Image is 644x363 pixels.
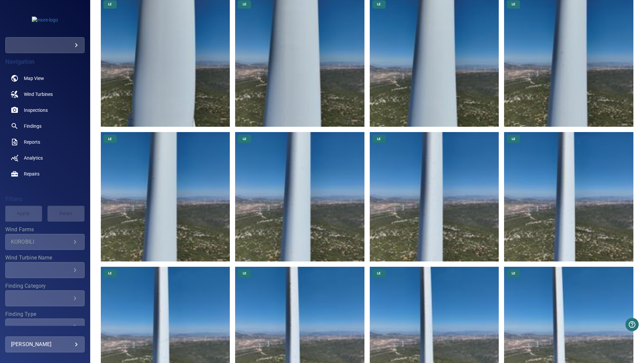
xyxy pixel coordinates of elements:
div: Finding Type [5,319,85,334]
a: reports noActive [5,134,85,150]
span: LE [239,271,250,276]
a: repairs noActive [5,166,85,182]
span: LE [239,2,250,7]
span: Repairs [24,171,39,177]
a: inspections noActive [5,102,85,118]
span: Analytics [24,155,43,161]
a: findings noActive [5,118,85,134]
div: [PERSON_NAME] [11,339,79,350]
span: Map View [24,75,44,82]
label: Finding Type [5,312,85,317]
span: Reports [24,139,40,145]
span: LE [104,2,116,7]
div: more [5,37,85,53]
img: more-logo [32,17,58,23]
div: Wind Turbine Name [5,262,85,278]
div: Wind Farms [5,234,85,250]
a: map noActive [5,70,85,86]
label: Finding Category [5,283,85,289]
span: LE [508,137,519,141]
span: LE [239,137,250,141]
span: LE [373,137,385,141]
span: LE [373,2,385,7]
span: LE [104,271,116,276]
h4: Filters [5,196,85,202]
span: LE [508,271,519,276]
label: Wind Turbine Name [5,255,85,260]
span: Wind Turbines [24,91,53,98]
span: LE [373,271,385,276]
h4: Navigation [5,58,85,65]
div: KOROBILI [11,239,71,245]
span: LE [104,137,116,141]
span: Findings [24,123,41,129]
span: LE [508,2,519,7]
label: Wind Farms [5,227,85,232]
div: Finding Category [5,290,85,306]
a: analytics noActive [5,150,85,166]
a: windturbines noActive [5,86,85,102]
span: Inspections [24,107,48,113]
